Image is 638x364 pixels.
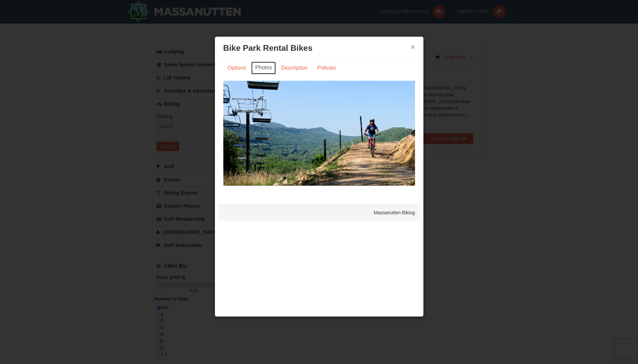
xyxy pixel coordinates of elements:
button: × [411,44,415,50]
a: Photos [251,62,276,74]
a: Options [223,62,251,74]
a: Description [276,62,312,74]
h3: Bike Park Rental Bikes [223,43,415,53]
img: 6619923-15-103d8a09.jpg [223,81,415,186]
div: Massanutten Biking [218,204,420,221]
a: Policies [313,62,340,74]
